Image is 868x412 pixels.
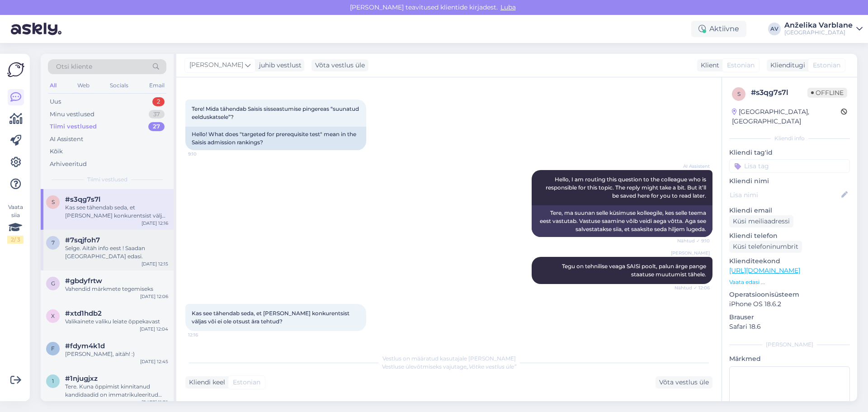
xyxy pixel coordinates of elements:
[729,148,850,157] p: Kliendi tag'id
[48,80,58,91] div: All
[52,378,54,384] span: 1
[729,206,850,215] p: Kliendi email
[467,363,516,370] i: „Võtke vestlus üle”
[729,299,850,309] p: iPhone OS 18.6.2
[65,317,168,326] div: Valikainete valiku leiate õppekavast
[65,244,168,260] div: Selge. Aitäh info eest ! Saadan [GEOGRAPHIC_DATA] edasi.
[255,61,302,70] div: juhib vestlust
[65,374,98,383] span: #1njugjxz
[51,280,55,287] span: g
[671,250,710,256] span: [PERSON_NAME]
[50,97,61,106] div: Uus
[188,331,222,338] span: 12:16
[813,61,840,70] span: Estonian
[729,278,850,286] p: Vaata edasi ...
[142,220,168,227] div: [DATE] 12:16
[142,260,168,267] div: [DATE] 12:15
[729,134,850,142] div: Kliendi info
[52,239,55,246] span: 7
[732,107,841,126] div: [GEOGRAPHIC_DATA], [GEOGRAPHIC_DATA]
[729,241,802,253] div: Küsi telefoninumbrit
[729,290,850,299] p: Operatsioonisüsteem
[65,195,100,204] span: #s3qg7s7l
[65,342,105,350] span: #fdym4k1d
[7,61,24,78] img: Askly Logo
[382,355,516,362] span: Vestlus on määratud kasutajale [PERSON_NAME]
[729,354,850,364] p: Märkmed
[784,22,853,29] div: Anželika Varblane
[65,285,168,293] div: Vahendid märkmete tegemiseks
[737,90,741,97] span: s
[65,383,168,399] div: Tere. Kuna õppimist kinnitanud kandidaadid on immatrikuleeritud [DATE], siis nüüd loobumiseks pea...
[729,322,850,331] p: Safari 18.6
[768,23,781,35] div: AV
[729,159,850,173] input: Lisa tag
[729,231,850,241] p: Kliendi telefon
[675,284,710,291] span: Nähtud ✓ 12:06
[498,3,519,11] span: Luba
[676,237,710,244] span: Nähtud ✓ 9:10
[189,60,243,70] span: [PERSON_NAME]
[729,341,850,349] div: [PERSON_NAME]
[784,29,853,36] div: [GEOGRAPHIC_DATA]
[784,22,863,36] a: Anželika Varblane[GEOGRAPHIC_DATA]
[730,190,840,200] input: Lisa nimi
[142,399,168,406] div: [DATE] 11:32
[729,176,850,186] p: Kliendi nimi
[65,309,102,317] span: #xtd1hdb2
[192,105,360,120] span: Tere! Mida tähendab Saisis sisseastumise pingereas “suunatud eelduskatsele”?
[52,199,55,205] span: s
[7,236,24,244] div: 2 / 3
[562,263,708,278] span: Tegu on tehnilise veaga SAISi poolt, palun ärge pange staatuse muutumist tähele.
[382,363,516,370] span: Vestluse ülevõtmiseks vajutage
[65,204,168,220] div: Kas see tähendab seda, et [PERSON_NAME] konkurentsist väljas või ei ole otsust ära tehtud?
[87,175,127,184] span: Tiimi vestlused
[729,215,793,227] div: Küsi meiliaadressi
[192,310,351,325] span: Kas see tähendab seda, et [PERSON_NAME] konkurentsist väljas või ei ole otsust ära tehtud?
[729,256,850,266] p: Klienditeekond
[691,21,746,37] div: Aktiivne
[65,277,102,285] span: #gbdyfrtw
[65,350,168,358] div: [PERSON_NAME], aitäh! :)
[233,378,260,387] span: Estonian
[729,266,800,275] a: [URL][DOMAIN_NAME]
[767,61,805,70] div: Klienditugi
[50,147,63,156] div: Kõik
[729,313,850,322] p: Brauser
[50,110,94,119] div: Minu vestlused
[152,97,165,106] div: 2
[50,135,83,144] div: AI Assistent
[50,160,87,169] div: Arhiveeritud
[148,122,165,131] div: 27
[75,80,91,91] div: Web
[185,127,366,150] div: Hello! What does "targeted for prerequisite test" mean in the Saisis admission rankings?
[56,62,92,71] span: Otsi kliente
[51,313,55,319] span: x
[140,358,168,365] div: [DATE] 12:45
[149,110,165,119] div: 37
[108,80,130,91] div: Socials
[188,151,222,157] span: 9:10
[7,203,24,244] div: Vaata siia
[727,61,755,70] span: Estonian
[697,61,719,70] div: Klient
[532,205,712,237] div: Tere, ma suunan selle küsimuse kolleegile, kes selle teema eest vastutab. Vastuse saamine võib ve...
[140,293,168,300] div: [DATE] 12:06
[751,87,807,98] div: # s3qg7s7l
[51,345,55,352] span: f
[311,59,368,71] div: Võta vestlus üle
[147,80,166,91] div: Email
[807,88,847,98] span: Offline
[546,176,708,199] span: Hello, I am routing this question to the colleague who is responsible for this topic. The reply m...
[65,236,100,244] span: #7sqjfoh7
[50,122,97,131] div: Tiimi vestlused
[185,378,225,387] div: Kliendi keel
[140,326,168,332] div: [DATE] 12:04
[676,163,710,170] span: AI Assistent
[656,376,712,388] div: Võta vestlus üle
